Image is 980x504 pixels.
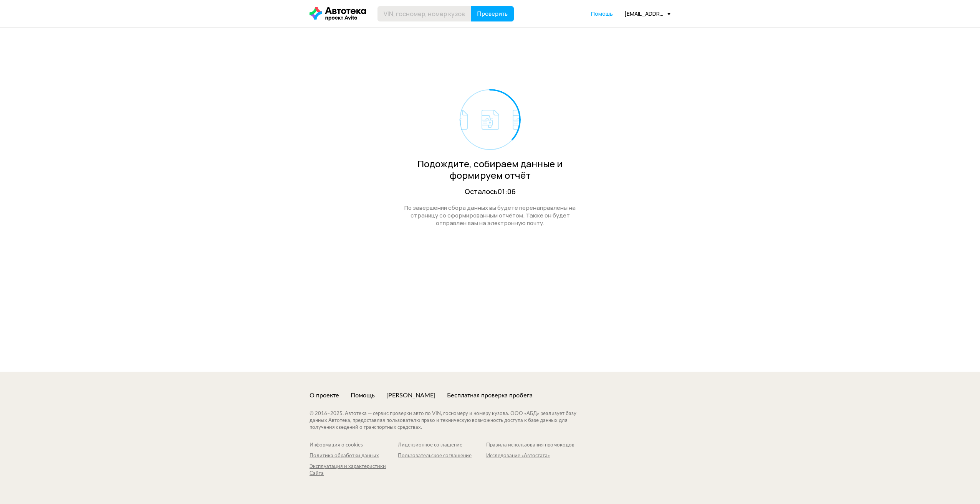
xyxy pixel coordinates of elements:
a: Бесплатная проверка пробега [447,391,533,400]
a: О проекте [310,391,339,400]
input: VIN, госномер, номер кузова [377,6,471,21]
a: [PERSON_NAME] [386,391,435,400]
div: По завершении сбора данных вы будете перенаправлены на страницу со сформированным отчётом. Также ... [396,204,584,227]
a: Пользовательское соглашение [398,453,486,460]
a: Помощь [351,391,375,400]
button: Проверить [471,6,514,21]
div: Осталось 01:06 [396,187,584,196]
a: Информация о cookies [310,442,398,449]
span: Помощь [591,10,613,17]
a: Помощь [591,10,613,18]
div: Подождите, собираем данные и формируем отчёт [396,158,584,181]
div: © 2016– 2025 . Автотека — сервис проверки авто по VIN, госномеру и номеру кузова. ООО «АБД» реали... [310,410,592,431]
a: Лицензионное соглашение [398,442,486,449]
a: Эксплуатация и характеристики Сайта [310,463,398,477]
a: Правила использования промокодов [486,442,574,449]
div: [EMAIL_ADDRESS][DOMAIN_NAME] [624,10,670,17]
a: Политика обработки данных [310,453,398,460]
a: Исследование «Автостата» [486,453,574,460]
span: Проверить [477,11,508,17]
